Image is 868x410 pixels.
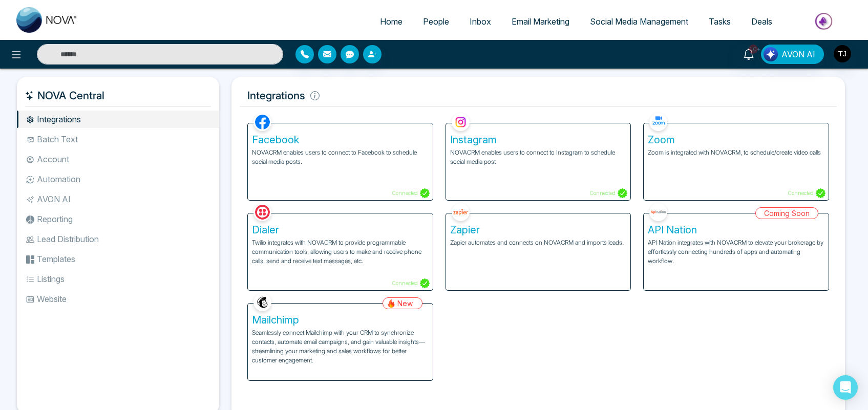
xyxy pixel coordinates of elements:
h5: NOVA Central [25,85,211,106]
a: 10+ [736,45,761,62]
img: Facebook [253,113,271,131]
p: Connected [392,278,430,288]
li: Website [17,290,219,308]
img: Instagram [452,113,470,131]
a: Social Media Management [580,12,698,31]
img: Zoom [649,113,667,131]
span: Inbox [470,16,491,27]
li: Listings [17,270,219,288]
p: Seamlessly connect Mailchimp with your CRM to synchronize contacts, automate email campaigns, and... [252,328,429,365]
h5: Instagram [450,134,627,146]
span: Deals [751,16,772,27]
span: 10+ [749,45,758,54]
img: Connected [816,188,825,198]
li: Reporting [17,210,219,228]
p: NOVACRM enables users to connect to Facebook to schedule social media posts. [252,148,429,166]
img: Dialer [253,203,271,221]
img: Nova CRM Logo [16,7,78,33]
img: Connected [420,278,430,288]
button: AVON AI [761,45,824,64]
span: Email Marketing [512,16,569,27]
span: People [423,16,449,27]
a: Inbox [459,12,501,31]
img: User Avatar [834,45,851,62]
span: Home [380,16,403,27]
p: Connected [589,188,627,198]
p: Twilio integrates with NOVACRM to provide programmable communication tools, allowing users to mak... [252,238,429,266]
div: New [383,297,422,309]
h5: Dialer [252,224,429,236]
a: Tasks [698,12,741,31]
h5: Integrations [240,85,837,106]
span: AVON AI [781,48,815,60]
div: Open Intercom Messenger [833,375,858,400]
p: Connected [392,188,430,198]
li: Lead Distribution [17,230,219,248]
li: Templates [17,250,219,268]
img: Market-place.gif [788,10,862,33]
img: Connected [420,188,430,198]
img: new-tag [387,299,395,308]
img: Mailchimp [253,293,271,311]
a: People [413,12,459,31]
h5: Zoom [648,134,824,146]
li: Account [17,150,219,168]
h5: Facebook [252,134,429,146]
a: Home [370,12,413,31]
h5: Zapier [450,224,627,236]
span: Social Media Management [590,16,688,27]
img: Lead Flow [764,47,778,61]
li: Integrations [17,111,219,128]
img: Connected [618,188,627,198]
a: Deals [741,12,782,31]
p: Zapier automates and connects on NOVACRM and imports leads. [450,238,627,247]
li: AVON AI [17,190,219,208]
p: NOVACRM enables users to connect to Instagram to schedule social media post [450,148,627,166]
p: Zoom is integrated with NOVACRM, to schedule/create video calls [648,148,824,157]
li: Batch Text [17,131,219,148]
h5: Mailchimp [252,314,429,326]
img: Zapier [452,203,470,221]
p: Connected [788,188,825,198]
li: Automation [17,170,219,188]
a: Email Marketing [501,12,580,31]
span: Tasks [709,16,731,27]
